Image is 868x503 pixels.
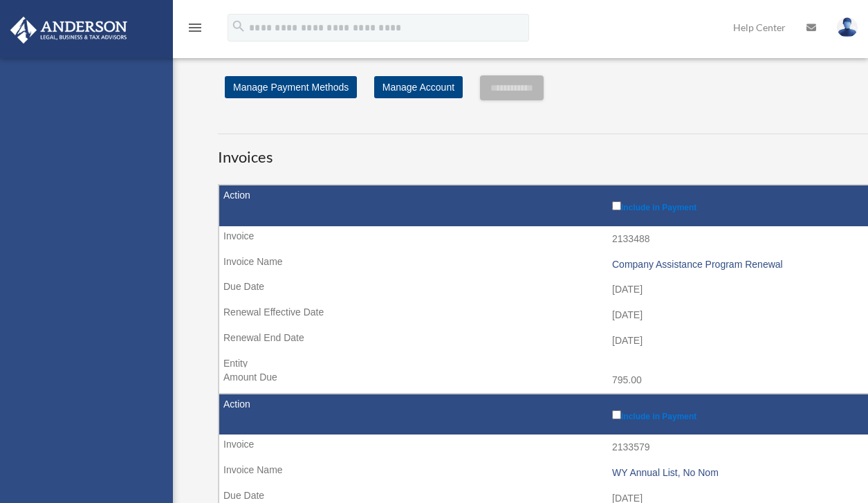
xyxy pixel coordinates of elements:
[374,76,463,98] a: Manage Account
[837,17,858,37] img: User Pic
[187,19,203,36] i: menu
[6,17,131,44] img: Anderson Advisors Platinum Portal
[231,19,246,34] i: search
[187,24,203,36] a: menu
[225,76,357,98] a: Manage Payment Methods
[612,410,621,419] input: Include in Payment
[612,201,621,210] input: Include in Payment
